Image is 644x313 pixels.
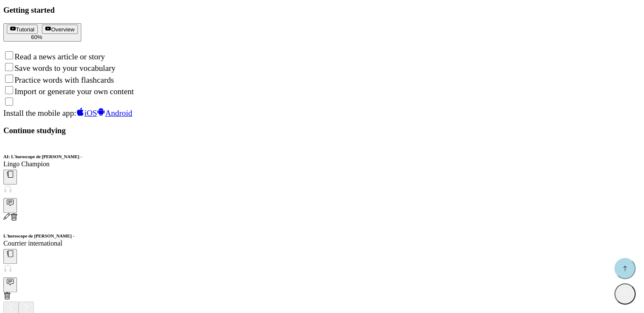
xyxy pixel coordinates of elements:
a: iOS [76,109,97,117]
label: Import or generate your own content [14,87,134,96]
label: Save words to your vocabulary [14,64,116,73]
button: TutorialOverview60% [3,23,81,42]
div: Lingo Champion [3,160,88,169]
label: Practice words with flashcards [14,75,114,84]
div: 60% [28,34,45,40]
div: Courrier international [3,240,88,248]
a: Android [97,109,132,117]
a: L'horoscope de [PERSON_NAME] - Semaine du [DATE] au [DATE] [3,233,88,243]
label: Read a news article or story [14,52,105,61]
button: Overview [42,25,78,34]
button: Tutorial [7,25,38,34]
h3: Continue studying [3,126,300,135]
span: Tutorial [16,26,34,33]
div: Install the mobile app : [3,108,641,118]
a: AI: L'horoscope de [PERSON_NAME] - Semaine du [DATE] au [DATE] [3,154,88,164]
h3: Getting started [3,6,641,15]
span: Overview [51,26,75,33]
